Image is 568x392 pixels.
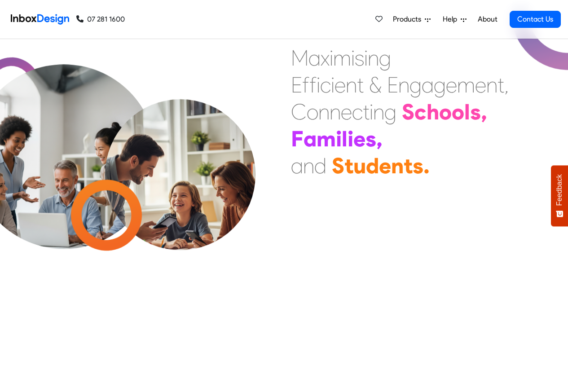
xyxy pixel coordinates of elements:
div: f [309,71,317,98]
div: , [481,98,487,125]
div: e [341,98,352,125]
a: About [475,10,500,28]
div: l [342,125,348,152]
div: n [373,98,384,125]
div: s [365,125,376,152]
a: Products [389,10,434,28]
div: e [335,71,346,98]
div: i [317,71,320,98]
div: e [353,125,365,152]
div: m [457,71,475,98]
div: i [348,125,353,152]
div: g [434,71,446,98]
div: E [387,71,398,98]
a: Help [439,10,470,28]
span: Help [443,14,461,25]
div: i [364,44,368,71]
div: F [291,125,304,152]
div: n [303,152,314,179]
div: M [291,44,308,71]
button: Feedback - Show survey [551,165,568,226]
div: C [291,98,307,125]
div: & [369,71,382,98]
div: , [376,125,383,152]
div: i [331,71,335,98]
div: g [379,44,391,71]
div: m [333,44,351,71]
div: t [363,98,370,125]
img: parents_with_child.png [86,98,274,286]
div: i [351,44,355,71]
div: a [422,71,434,98]
div: i [336,125,342,152]
div: t [357,71,364,98]
div: e [475,71,486,98]
div: g [384,98,396,125]
div: n [330,98,341,125]
div: n [318,98,330,125]
div: n [398,71,409,98]
div: a [291,152,303,179]
div: m [317,125,336,152]
div: a [308,44,321,71]
div: E [291,71,302,98]
div: o [452,98,464,125]
div: n [486,71,498,98]
div: d [314,152,326,179]
div: t [404,152,413,179]
div: s [355,44,364,71]
div: g [409,71,422,98]
div: i [330,44,333,71]
span: Feedback [555,174,564,206]
div: h [427,98,439,125]
div: t [344,152,353,179]
div: i [370,98,373,125]
div: n [391,152,404,179]
div: . [423,152,430,179]
div: s [470,98,481,125]
div: e [446,71,457,98]
div: o [439,98,452,125]
div: f [302,71,309,98]
div: x [321,44,330,71]
div: t [498,71,504,98]
div: n [368,44,379,71]
div: o [307,98,318,125]
div: c [320,71,331,98]
a: Contact Us [510,11,561,28]
a: 07 281 1600 [76,14,125,25]
span: Products [393,14,425,25]
div: n [346,71,357,98]
div: Maximising Efficient & Engagement, Connecting Schools, Families, and Students. [291,44,509,179]
div: u [353,152,366,179]
div: d [366,152,379,179]
div: s [413,152,423,179]
div: S [332,152,344,179]
div: l [464,98,470,125]
div: e [379,152,391,179]
div: S [402,98,414,125]
div: c [414,98,427,125]
div: , [504,71,509,98]
div: a [304,125,317,152]
div: c [352,98,363,125]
